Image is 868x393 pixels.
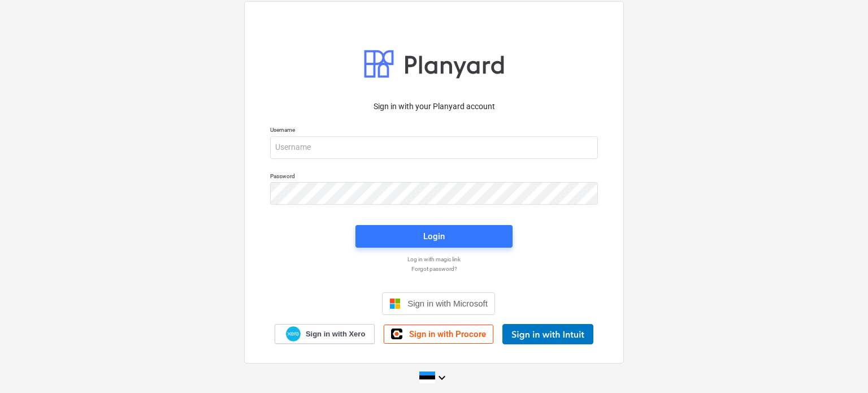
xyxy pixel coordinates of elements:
[270,136,598,159] input: Username
[264,265,604,273] a: Forgot password?
[264,256,604,263] a: Log in with magic link
[389,298,401,309] img: Microsoft logo
[355,225,513,248] button: Login
[306,329,365,339] span: Sign in with Xero
[384,325,493,344] a: Sign in with Procore
[409,329,486,339] span: Sign in with Procore
[275,324,375,344] a: Sign in with Xero
[270,101,598,113] p: Sign in with your Planyard account
[286,326,301,342] img: Xero logo
[270,172,598,182] p: Password
[435,371,449,385] i: keyboard_arrow_down
[270,126,598,136] p: Username
[423,229,445,244] div: Login
[407,299,488,308] span: Sign in with Microsoft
